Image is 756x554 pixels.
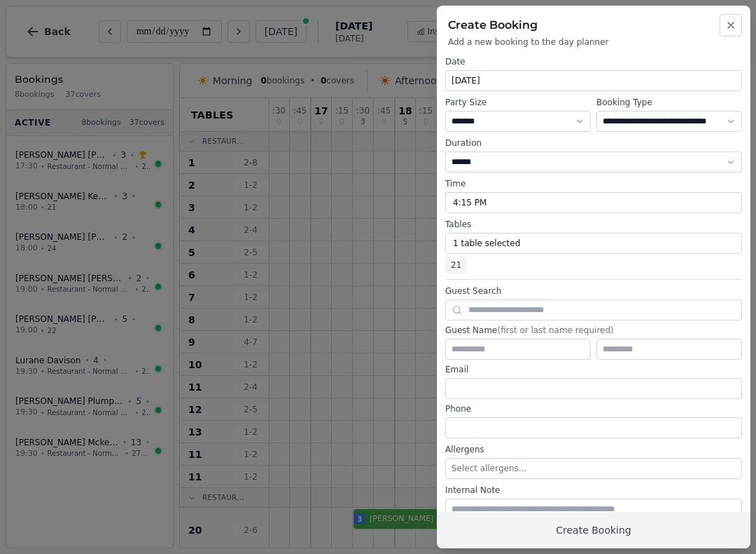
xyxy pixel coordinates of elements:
[497,325,613,335] span: (first or last name required)
[445,178,742,189] label: Time
[445,219,742,230] label: Tables
[445,233,742,254] button: 1 table selected
[448,17,739,34] h2: Create Booking
[445,444,742,455] label: Allergens
[437,512,750,548] button: Create Booking
[445,285,742,297] label: Guest Search
[445,325,742,336] label: Guest Name
[445,364,742,375] label: Email
[445,70,742,91] button: [DATE]
[445,137,742,149] label: Duration
[445,458,742,479] button: Select allergens...
[445,192,742,213] button: 4:15 PM
[445,257,467,273] span: 21
[445,485,742,496] label: Internal Note
[445,403,742,414] label: Phone
[445,97,591,108] label: Party Size
[445,56,742,67] label: Date
[451,464,526,473] span: Select allergens...
[448,36,739,48] p: Add a new booking to the day planner
[596,97,742,108] label: Booking Type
